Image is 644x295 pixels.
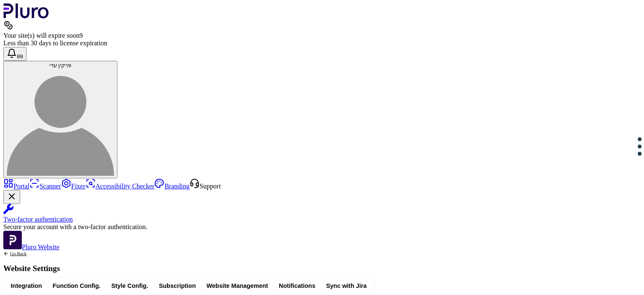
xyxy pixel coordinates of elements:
span: Notifications [279,282,315,290]
a: Accessibility Checker [86,183,155,190]
a: Open Pluro Website [3,243,60,251]
span: Function Config. [53,282,101,290]
button: Close Two-factor authentication notification [3,190,20,204]
a: Two-factor authentication [3,204,641,223]
div: Secure your account with a two-factor authentication. [3,223,641,231]
span: 99 [17,53,23,60]
span: Subscription [159,282,196,290]
span: Integration [11,282,42,290]
a: Open Support screen [190,183,221,190]
span: Style Config. [111,282,148,290]
span: Sync with Jira [326,282,367,290]
div: Less than 30 days to license expiration [3,39,641,47]
div: Two-factor authentication [3,216,641,223]
button: Integration [5,280,47,292]
a: Back to previous screen [3,251,60,256]
button: Style Config. [106,280,154,292]
img: פרקין עדי [7,68,114,176]
button: Sync with Jira [321,280,372,292]
div: Your site(s) will expire soon [3,32,641,39]
a: Logo [3,13,49,20]
button: Subscription [153,280,201,292]
span: פרקין עדי [49,62,72,68]
button: Website Management [201,280,273,292]
button: פרקין עדיפרקין עדי [3,61,117,178]
aside: Sidebar menu [3,178,641,251]
a: Portal [3,183,29,190]
button: Open notifications, you have 382 new notifications [3,47,26,61]
button: Function Config. [47,280,106,292]
h1: Website Settings [3,264,60,272]
button: Notifications [273,280,321,292]
span: 9 [79,32,83,39]
span: Website Management [207,282,268,290]
a: Scanner [29,183,61,190]
a: Branding [154,183,190,190]
a: Fixer [61,183,86,190]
